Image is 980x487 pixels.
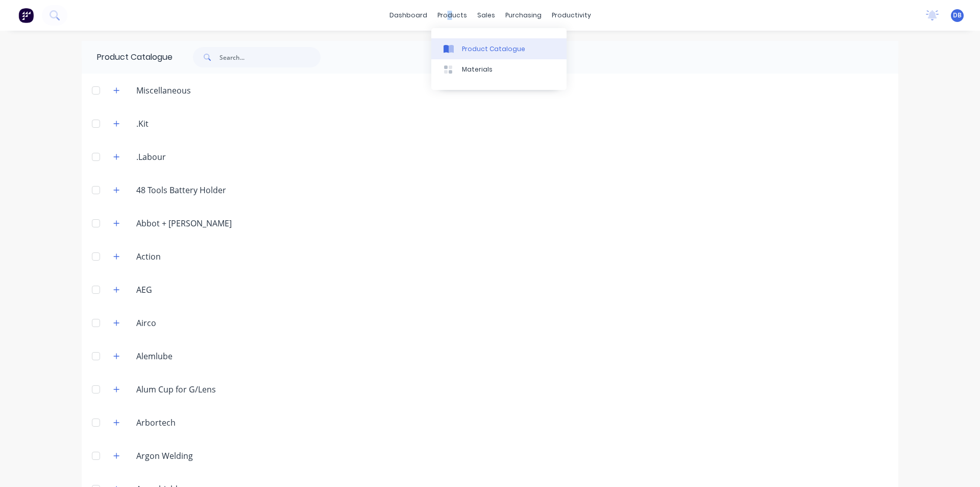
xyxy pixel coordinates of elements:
[128,317,164,329] div: Airco
[128,151,174,163] div: .Labour
[547,8,596,23] div: productivity
[431,59,567,80] a: Materials
[128,217,240,229] div: Abbot + [PERSON_NAME]
[462,44,525,54] div: Product Catalogue
[953,11,962,20] span: DB
[128,118,157,130] div: .Kit
[432,8,472,23] div: products
[128,84,199,97] div: Miscellaneous
[219,47,321,67] input: Search...
[128,350,181,362] div: Alemlube
[128,284,160,296] div: AEG
[500,8,547,23] div: purchasing
[128,450,201,462] div: Argon Welding
[18,8,34,23] img: Factory
[128,383,224,396] div: Alum Cup for G/Lens
[431,38,567,59] a: Product Catalogue
[384,8,432,23] a: dashboard
[128,416,184,429] div: Arbortech
[462,65,493,74] div: Materials
[128,250,169,263] div: Action
[82,41,173,74] div: Product Catalogue
[128,184,234,196] div: 48 Tools Battery Holder
[472,8,500,23] div: sales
